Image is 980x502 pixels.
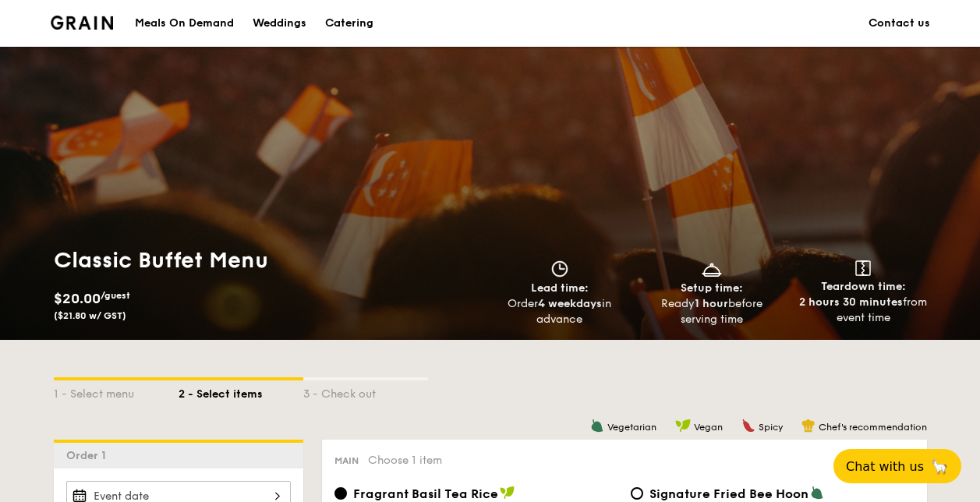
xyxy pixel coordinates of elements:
[695,297,728,310] strong: 1 hour
[334,487,347,500] input: Fragrant Basil Tea Ricethai basil, european basil, shallot scented sesame oil, barley multigrain ...
[54,310,126,321] span: ($21.80 w/ GST)
[819,422,927,433] span: Chef's recommendation
[590,419,604,433] img: icon-vegetarian.fe4039eb.svg
[54,246,484,274] h1: Classic Buffet Menu
[548,260,571,278] img: icon-clock.2db775ea.svg
[179,380,303,402] div: 2 - Select items
[930,458,949,475] span: 🦙
[538,297,602,310] strong: 4 weekdays
[101,290,130,301] span: /guest
[490,296,630,327] div: Order in advance
[694,422,723,433] span: Vegan
[855,260,871,276] img: icon-teardown.65201eee.svg
[810,486,824,500] img: icon-vegetarian.fe4039eb.svg
[759,422,783,433] span: Spicy
[66,449,112,462] span: Order 1
[531,281,589,295] span: Lead time:
[607,422,656,433] span: Vegetarian
[741,419,755,433] img: icon-spicy.37a8142b.svg
[681,281,743,295] span: Setup time:
[700,260,724,278] img: icon-dish.430c3a2e.svg
[794,295,933,326] div: from event time
[675,419,691,433] img: icon-vegan.f8ff3823.svg
[54,380,179,402] div: 1 - Select menu
[353,486,498,501] span: Fragrant Basil Tea Rice
[642,296,781,327] div: Ready before serving time
[51,16,114,30] a: Logotype
[833,449,961,483] button: Chat with us🦙
[821,280,906,293] span: Teardown time:
[801,419,815,433] img: icon-chef-hat.a58ddaea.svg
[846,459,924,474] span: Chat with us
[51,16,114,30] img: Grain
[649,486,808,501] span: Signature Fried Bee Hoon
[500,486,515,500] img: icon-vegan.f8ff3823.svg
[303,380,428,402] div: 3 - Check out
[54,290,101,307] span: $20.00
[368,454,442,467] span: Choose 1 item
[799,295,903,309] strong: 2 hours 30 minutes
[334,455,359,466] span: Main
[631,487,643,500] input: Signature Fried Bee Hoonstir fried eggs, superior soy sauce, breathe of the wok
